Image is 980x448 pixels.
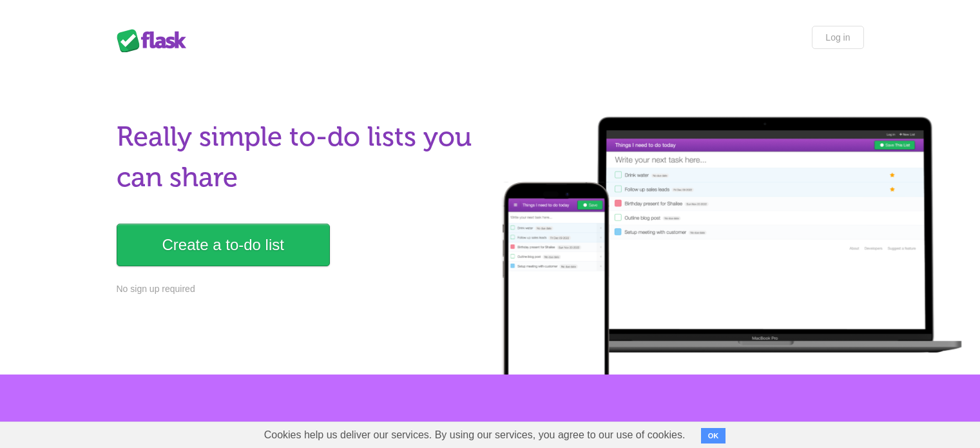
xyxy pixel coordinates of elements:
[701,428,726,443] button: OK
[117,224,330,266] a: Create a to-do list
[812,26,863,49] a: Log in
[117,117,483,198] h1: Really simple to-do lists you can share
[117,29,194,52] div: Flask Lists
[117,282,483,296] p: No sign up required
[251,422,698,448] span: Cookies help us deliver our services. By using our services, you agree to our use of cookies.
